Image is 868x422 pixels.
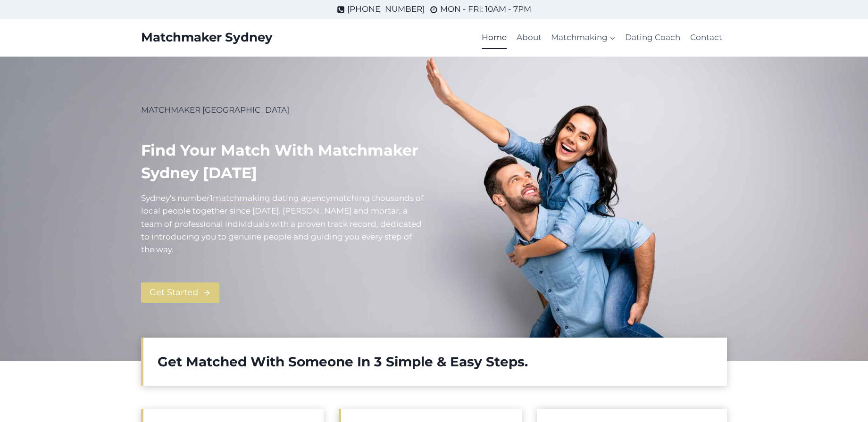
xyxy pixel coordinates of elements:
[347,3,425,16] span: [PHONE_NUMBER]
[141,139,426,184] h1: Find your match with Matchmaker Sydney [DATE]
[477,26,511,49] a: Home
[685,26,727,49] a: Contact
[477,26,727,49] nav: Primary
[440,3,531,16] span: MON - FRI: 10AM - 7PM
[141,192,426,256] p: Sydney’s number atching thousands of local people together since [DATE]. [PERSON_NAME] and mortar...
[512,26,546,49] a: About
[141,104,426,116] p: MATCHMAKER [GEOGRAPHIC_DATA]
[330,193,339,203] mark: m
[546,26,620,49] a: Matchmaking
[213,193,330,203] a: matchmaking dating agency
[620,26,685,49] a: Dating Coach
[141,30,273,45] a: Matchmaker Sydney
[141,282,219,303] a: Get Started
[337,3,425,16] a: [PHONE_NUMBER]
[210,193,213,203] mark: 1
[150,286,198,299] span: Get Started
[551,31,616,44] span: Matchmaking
[158,352,713,372] h2: Get Matched With Someone In 3 Simple & Easy Steps.​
